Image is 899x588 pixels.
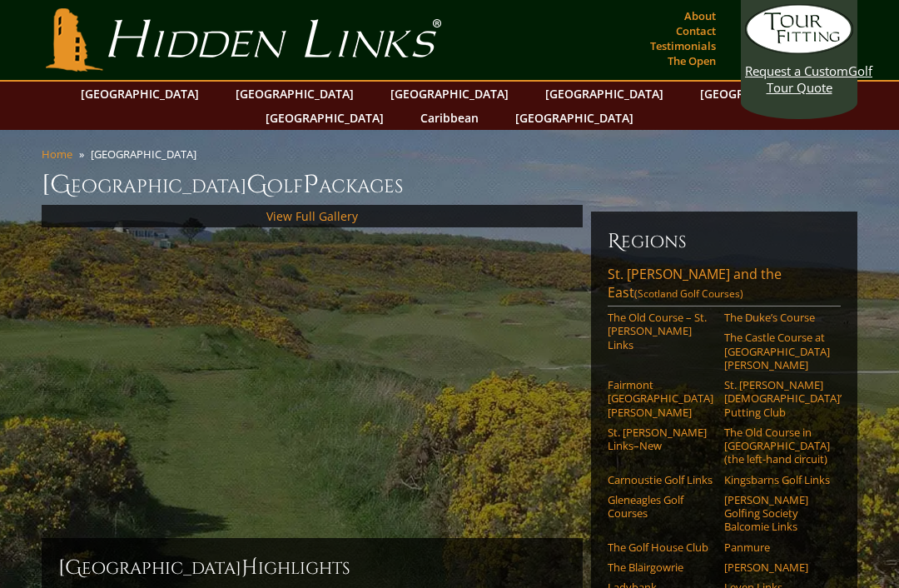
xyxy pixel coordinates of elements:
[412,106,487,130] a: Caribbean
[241,555,258,581] span: H
[507,106,642,130] a: [GEOGRAPHIC_DATA]
[608,493,713,521] a: Gleneagles Golf Courses
[724,561,830,574] a: [PERSON_NAME]
[724,426,830,466] a: The Old Course in [GEOGRAPHIC_DATA] (the left-hand circuit)
[724,493,830,534] a: [PERSON_NAME] Golfing Society Balcomie Links
[608,311,713,351] a: The Old Course – St. [PERSON_NAME] Links
[745,62,848,79] span: Request a Custom
[724,541,830,554] a: Panmure
[672,19,720,42] a: Contact
[608,265,841,306] a: St. [PERSON_NAME] and the East(Scotland Golf Courses)
[608,541,713,554] a: The Golf House Club
[745,4,853,96] a: Request a CustomGolf Tour Quote
[608,473,713,486] a: Carnoustie Golf Links
[724,331,830,371] a: The Castle Course at [GEOGRAPHIC_DATA][PERSON_NAME]
[303,168,319,202] span: P
[266,208,358,224] a: View Full Gallery
[246,168,267,202] span: G
[680,4,720,27] a: About
[42,147,72,162] a: Home
[608,378,713,419] a: Fairmont [GEOGRAPHIC_DATA][PERSON_NAME]
[537,82,672,106] a: [GEOGRAPHIC_DATA]
[382,82,517,106] a: [GEOGRAPHIC_DATA]
[608,426,713,453] a: St. [PERSON_NAME] Links–New
[724,311,830,324] a: The Duke’s Course
[634,287,743,301] span: (Scotland Golf Courses)
[227,82,362,106] a: [GEOGRAPHIC_DATA]
[646,34,720,57] a: Testimonials
[608,228,841,255] h6: Regions
[608,561,713,574] a: The Blairgowrie
[257,106,392,130] a: [GEOGRAPHIC_DATA]
[58,555,566,581] h2: [GEOGRAPHIC_DATA] ighlights
[663,49,720,72] a: The Open
[724,378,830,419] a: St. [PERSON_NAME] [DEMOGRAPHIC_DATA]’ Putting Club
[692,82,827,106] a: [GEOGRAPHIC_DATA]
[42,168,857,202] h1: [GEOGRAPHIC_DATA] olf ackages
[724,473,830,486] a: Kingsbarns Golf Links
[72,82,207,106] a: [GEOGRAPHIC_DATA]
[91,147,203,162] li: [GEOGRAPHIC_DATA]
